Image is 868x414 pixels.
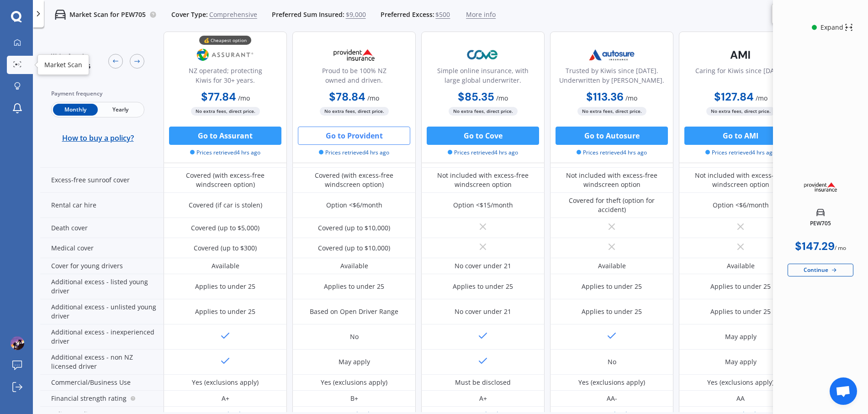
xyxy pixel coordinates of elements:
[455,307,511,316] div: No cover under 21
[192,378,259,387] div: Yes (exclusions apply)
[324,282,384,291] div: Applies to under 25
[625,94,637,102] span: / mo
[367,94,379,102] span: / mo
[169,127,281,145] button: Go to Assurant
[819,23,845,32] div: Expand
[725,357,757,366] div: May apply
[51,52,91,60] span: We've found
[577,149,647,157] span: Prices retrieved 4 hrs ago
[455,378,511,387] div: Must be disclosed
[427,127,539,145] button: Go to Cove
[710,282,771,291] div: Applies to under 25
[195,282,255,291] div: Applies to under 25
[695,66,786,89] div: Caring for Kiwis since [DATE].
[558,66,666,89] div: Trusted by Kiwis since [DATE]. Underwritten by [PERSON_NAME].
[350,332,359,341] div: No
[577,107,646,116] span: No extra fees, direct price.
[40,258,164,274] div: Cover for young drivers
[496,94,508,102] span: / mo
[40,168,164,193] div: Excess-free sunroof cover
[710,43,771,66] img: AMI-text-1.webp
[209,10,257,19] span: Comprehensive
[195,307,255,316] div: Applies to under 25
[684,127,797,145] button: Go to AMI
[598,261,626,271] div: Available
[339,357,370,366] div: May apply
[320,107,389,116] span: No extra fees, direct price.
[319,149,389,157] span: Prices retrieved 4 hrs ago
[727,261,755,271] div: Available
[40,218,164,238] div: Death cover
[171,10,208,19] span: Cover Type:
[453,201,513,210] div: Option <$15/month
[453,282,513,291] div: Applies to under 25
[189,201,262,210] div: Covered (if car is stolen)
[586,90,624,104] b: $113.36
[222,394,229,403] div: A+
[756,94,767,102] span: / mo
[69,10,146,19] p: Market Scan for PEW705
[62,133,134,143] span: How to buy a policy?
[199,36,251,45] div: 💰 Cheapest option
[40,350,164,375] div: Additional excess - non NZ licensed driver
[707,378,774,387] div: Yes (exclusions apply)
[310,307,398,316] div: Based on Open Driver Range
[318,223,390,233] div: Covered (up to $10,000)
[191,223,259,233] div: Covered (up to $5,000)
[11,336,24,350] img: ACg8ocKlEjKWzLG7J7g6xLupt9Q1r4hPZDOhajCIzB2c3Ww39JA=s96-c
[346,10,366,19] span: $9,000
[428,171,538,189] div: Not included with excess-free windscreen option
[706,107,775,116] span: No extra fees, direct price.
[299,171,409,189] div: Covered (with excess-free windscreen option)
[318,244,390,253] div: Covered (up to $10,000)
[578,378,645,387] div: Yes (exclusions apply)
[55,9,66,20] img: car.f15378c7a67c060ca3f3.svg
[557,171,667,189] div: Not included with excess-free windscreen option
[212,261,239,271] div: Available
[557,196,667,214] div: Covered for theft (option for accident)
[582,43,642,66] img: Autosure.webp
[51,89,144,98] div: Payment frequency
[429,66,537,89] div: Simple online insurance, with large global underwriter.
[190,149,260,157] span: Prices retrieved 4 hrs ago
[350,394,358,403] div: B+
[710,307,771,316] div: Applies to under 25
[40,375,164,391] div: Commercial/Business Use
[324,43,384,66] img: Provident.png
[340,261,368,271] div: Available
[448,149,518,157] span: Prices retrieved 4 hrs ago
[582,307,642,316] div: Applies to under 25
[191,107,260,116] span: No extra fees, direct price.
[795,240,835,253] div: $147.29
[300,66,408,89] div: Proud to be 100% NZ owned and driven.
[272,10,344,19] span: Preferred Sum Insured:
[479,394,487,403] div: A+
[686,171,795,189] div: Not included with excess-free windscreen option
[830,377,857,405] div: Open chat
[796,178,845,196] img: Provident.png
[714,90,754,104] b: $127.84
[321,378,387,387] div: Yes (exclusions apply)
[238,94,250,102] span: / mo
[40,274,164,299] div: Additional excess - listed young driver
[435,10,450,19] span: $500
[194,244,257,253] div: Covered (up to $300)
[40,193,164,218] div: Rental car hire
[466,10,496,19] span: More info
[705,149,776,157] span: Prices retrieved 4 hrs ago
[98,104,143,116] span: Yearly
[326,201,382,210] div: Option <$6/month
[195,43,255,66] img: Assurant.png
[171,66,279,89] div: NZ operated; protecting Kiwis for 30+ years.
[736,394,745,403] div: AA
[582,282,642,291] div: Applies to under 25
[53,104,98,116] span: Monthly
[810,209,831,216] img: car.f15378c7a67c060ca3f3.svg
[44,60,82,69] div: Market Scan
[40,238,164,258] div: Medical cover
[810,218,831,229] div: PEW705
[40,299,164,324] div: Additional excess - unlisted young driver
[201,90,236,104] b: $77.84
[40,324,164,350] div: Additional excess - inexperienced driver
[455,261,511,271] div: No cover under 21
